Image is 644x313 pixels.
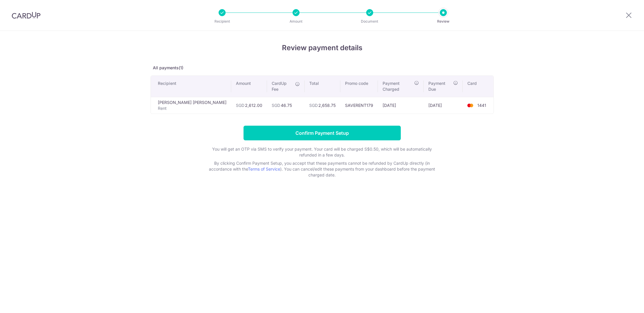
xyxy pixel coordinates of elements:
[305,76,340,97] th: Total
[340,97,378,114] td: SAVERENT179
[463,76,493,97] th: Card
[305,97,340,114] td: 2,658.75
[236,103,244,108] span: SGD
[606,295,638,310] iframe: Opens a widget where you can find more information
[205,146,440,158] p: You will get an OTP via SMS to verify your payment. Your card will be charged S$0.50, which will ...
[428,80,452,92] span: Payment Due
[267,97,305,114] td: 46.75
[477,103,486,108] span: 1441
[383,80,413,92] span: Payment Charged
[158,105,227,111] p: Rent
[272,103,280,108] span: SGD
[340,76,378,97] th: Promo code
[151,65,494,71] p: All payments(1)
[231,97,267,114] td: 2,612.00
[248,166,280,171] a: Terms of Service
[151,76,231,97] th: Recipient
[151,97,231,114] td: [PERSON_NAME] [PERSON_NAME]
[424,97,463,114] td: [DATE]
[12,12,40,19] img: CardUp
[231,76,267,97] th: Amount
[378,97,424,114] td: [DATE]
[205,160,440,178] p: By clicking Confirm Payment Setup, you accept that these payments cannot be refunded by CardUp di...
[274,18,318,24] p: Amount
[244,126,401,140] input: Confirm Payment Setup
[464,102,476,109] img: <span class="translation_missing" title="translation missing: en.account_steps.new_confirm_form.b...
[422,18,465,24] p: Review
[272,80,292,92] span: CardUp Fee
[348,18,391,24] p: Document
[151,43,494,53] h4: Review payment details
[200,18,244,24] p: Recipient
[309,103,318,108] span: SGD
